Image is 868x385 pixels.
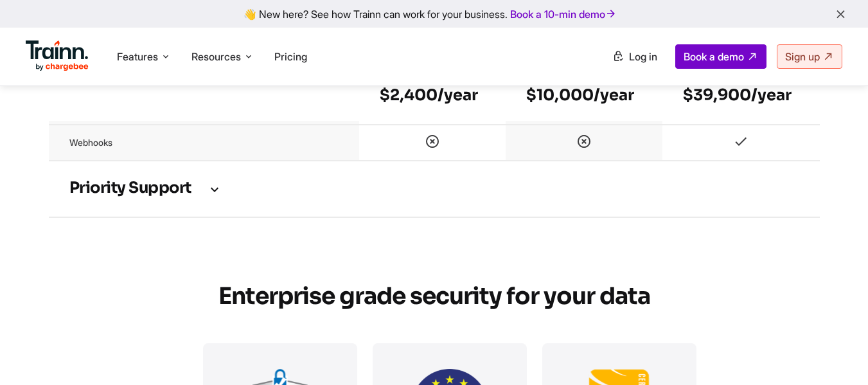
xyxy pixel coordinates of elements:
span: Resources [191,49,241,64]
span: Book a demo [684,50,744,63]
a: Sign up [777,44,842,69]
iframe: Chat Widget [804,323,868,385]
div: 👋 New here? See how Trainn can work for your business. [8,8,860,20]
span: Features [117,49,158,64]
a: Log in [605,45,665,68]
h2: Enterprise grade security for your data [203,276,666,318]
td: Webhooks [49,125,359,161]
a: Pricing [274,50,307,63]
span: Log in [629,50,657,63]
span: Sign up [785,50,820,63]
a: Book a 10-min demo [508,5,619,23]
h6: $2,400/year [380,85,485,105]
h6: $10,000/year [526,85,642,105]
a: Book a demo [675,44,766,69]
h6: $39,900/year [683,85,799,105]
h3: Priority support [69,182,799,196]
img: Trainn Logo [26,40,89,71]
